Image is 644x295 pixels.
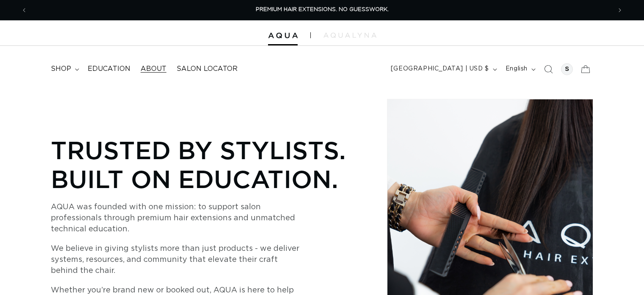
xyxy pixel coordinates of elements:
button: [GEOGRAPHIC_DATA] | USD $ [386,61,500,77]
span: shop [51,65,71,73]
button: Next announcement [611,2,629,18]
summary: Search [539,60,558,79]
p: Trusted by Stylists. Built on Education. [51,135,360,193]
span: Salon Locator [177,65,238,73]
span: About [141,65,166,73]
a: Salon Locator [171,59,243,79]
img: Aqua Hair Extensions [268,33,298,39]
p: AQUA was founded with one mission: to support salon professionals through premium hair extensions... [51,202,305,235]
span: Education [88,65,130,73]
a: About [135,59,171,79]
span: PREMIUM HAIR EXTENSIONS. NO GUESSWORK. [256,7,389,12]
span: English [506,65,528,73]
summary: shop [46,59,83,79]
span: [GEOGRAPHIC_DATA] | USD $ [391,65,489,73]
button: English [500,61,539,77]
img: aqualyna.com [323,33,376,38]
button: Previous announcement [15,2,33,18]
p: We believe in giving stylists more than just products - we deliver systems, resources, and commun... [51,243,305,276]
a: Education [83,59,135,79]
